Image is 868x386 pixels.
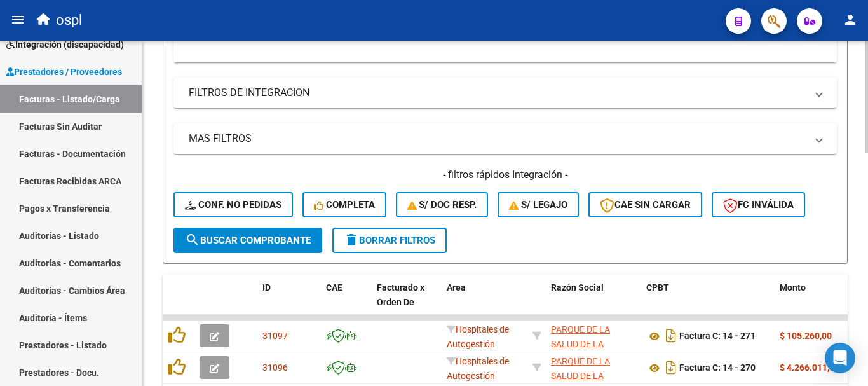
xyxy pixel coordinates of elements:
[56,6,82,34] span: ospl
[588,192,702,217] button: CAE SIN CARGAR
[447,324,509,349] span: Hospitales de Autogestión
[663,357,679,378] i: Descargar documento
[498,192,579,217] button: S/ legajo
[262,362,288,373] span: 31096
[185,235,311,246] span: Buscar Comprobante
[646,282,669,293] span: CPBT
[185,232,200,247] mat-icon: search
[825,343,855,373] div: Open Intercom Messenger
[663,326,679,346] i: Descargar documento
[173,168,837,182] h4: - filtros rápidos Integración -
[509,199,567,210] span: S/ legajo
[314,199,375,210] span: Completa
[344,232,359,247] mat-icon: delete
[185,199,281,210] span: Conf. no pedidas
[6,65,122,79] span: Prestadores / Proveedores
[173,78,837,108] mat-expansion-panel-header: FILTROS DE INTEGRACION
[679,331,756,341] strong: Factura C: 14 - 271
[372,274,442,330] datatable-header-cell: Facturado x Orden De
[780,331,832,341] strong: $ 105.260,00
[551,322,636,349] div: 30712224300
[407,199,477,210] span: S/ Doc Resp.
[442,274,527,330] datatable-header-cell: Area
[173,123,837,154] mat-expansion-panel-header: MAS FILTROS
[377,282,424,307] span: Facturado x Orden De
[723,199,794,210] span: FC Inválida
[6,38,124,52] span: Integración (discapacidad)
[641,274,775,330] datatable-header-cell: CPBT
[780,362,839,373] strong: $ 4.266.011,06
[173,228,322,253] button: Buscar Comprobante
[447,282,466,293] span: Area
[302,192,386,217] button: Completa
[843,12,858,27] mat-icon: person
[780,282,806,293] span: Monto
[321,274,372,330] datatable-header-cell: CAE
[189,132,806,146] mat-panel-title: MAS FILTROS
[551,282,604,293] span: Razón Social
[262,331,288,341] span: 31097
[551,354,636,381] div: 30712224300
[679,363,756,373] strong: Factura C: 14 - 270
[262,282,271,293] span: ID
[189,86,806,100] mat-panel-title: FILTROS DE INTEGRACION
[546,274,641,330] datatable-header-cell: Razón Social
[712,192,805,217] button: FC Inválida
[10,12,25,27] mat-icon: menu
[775,274,851,330] datatable-header-cell: Monto
[447,356,509,381] span: Hospitales de Autogestión
[326,282,342,293] span: CAE
[600,199,691,210] span: CAE SIN CARGAR
[332,228,447,253] button: Borrar Filtros
[257,274,321,330] datatable-header-cell: ID
[173,192,293,217] button: Conf. no pedidas
[344,235,435,246] span: Borrar Filtros
[396,192,489,217] button: S/ Doc Resp.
